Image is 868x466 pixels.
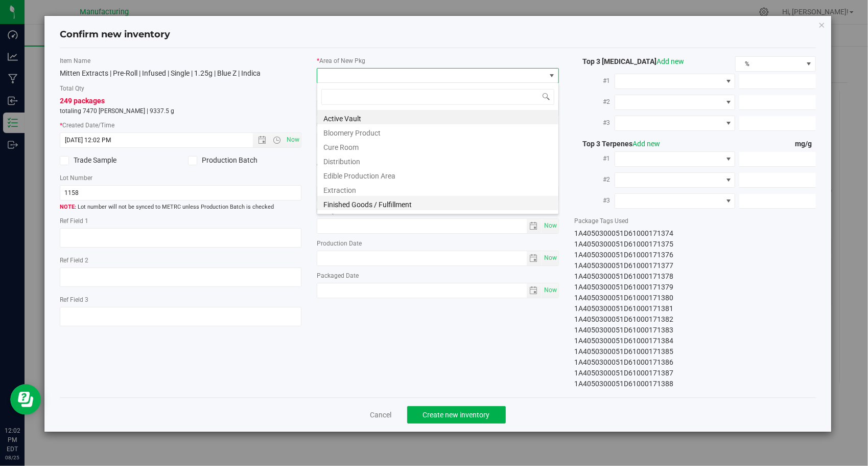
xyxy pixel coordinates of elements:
[60,97,105,105] span: 249 packages
[60,106,302,116] p: totaling 7470 [PERSON_NAME] | 9337.5 g
[574,140,660,148] span: Top 3 Terpenes
[574,114,615,132] label: #3
[542,251,559,265] span: Set Current date
[574,368,816,379] div: 1A4050300051D61000171387
[317,56,559,65] label: Area of New Pkg
[574,357,816,368] div: 1A4050300051D61000171386
[60,155,173,166] label: Trade Sample
[795,140,816,148] span: mg/g
[574,314,816,325] div: 1A4050300051D61000171382
[736,57,803,71] span: %
[188,155,301,166] label: Production Batch
[632,140,660,148] a: Add new
[574,228,816,239] div: 1A4050300051D61000171374
[574,216,816,226] label: Package Tags Used
[60,295,302,304] label: Ref Field 3
[574,250,816,260] div: 1A4050300051D61000171376
[574,325,816,336] div: 1A4050300051D61000171383
[542,219,558,233] span: select
[542,251,558,265] span: select
[574,336,816,346] div: 1A4050300051D61000171384
[574,282,816,293] div: 1A4050300051D61000171379
[574,271,816,282] div: 1A4050300051D61000171378
[60,256,302,265] label: Ref Field 2
[60,28,170,41] h4: Confirm new inventory
[285,132,302,147] span: Set Current date
[542,218,559,233] span: Set Current date
[527,219,542,233] span: select
[527,283,542,298] span: select
[60,84,302,93] label: Total Qty
[574,379,816,389] div: 1A4050300051D61000171388
[574,93,615,111] label: #2
[574,149,615,168] label: #1
[615,151,736,167] span: NO DATA FOUND
[60,173,302,183] label: Lot Number
[615,95,736,110] span: NO DATA FOUND
[60,216,302,226] label: Ref Field 1
[253,136,271,144] span: Open the date view
[317,271,559,280] label: Packaged Date
[574,57,684,65] span: Top 3 [MEDICAL_DATA]
[268,136,286,144] span: Open the time view
[656,57,684,65] a: Add new
[527,251,542,265] span: select
[60,203,302,212] span: Lot number will not be synced to METRC unless Production Batch is checked
[574,170,615,189] label: #2
[574,72,615,90] label: #1
[574,303,816,314] div: 1A4050300051D61000171381
[317,239,559,248] label: Production Date
[615,116,736,131] span: NO DATA FOUND
[370,410,392,420] a: Cancel
[574,346,816,357] div: 1A4050300051D61000171385
[10,384,41,415] iframe: Resource center
[574,293,816,303] div: 1A4050300051D61000171380
[574,191,615,210] label: #3
[423,411,490,419] span: Create new inventory
[407,406,506,424] button: Create new inventory
[615,193,736,209] span: NO DATA FOUND
[615,74,736,89] span: NO DATA FOUND
[60,68,302,79] div: Mitten Extracts | Pre-Roll | Infused | Single | 1.25g | Blue Z | Indica
[574,239,816,250] div: 1A4050300051D61000171375
[615,172,736,188] span: NO DATA FOUND
[574,260,816,271] div: 1A4050300051D61000171377
[60,121,302,130] label: Created Date/Time
[542,283,558,298] span: select
[60,56,302,65] label: Item Name
[542,283,559,298] span: Set Current date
